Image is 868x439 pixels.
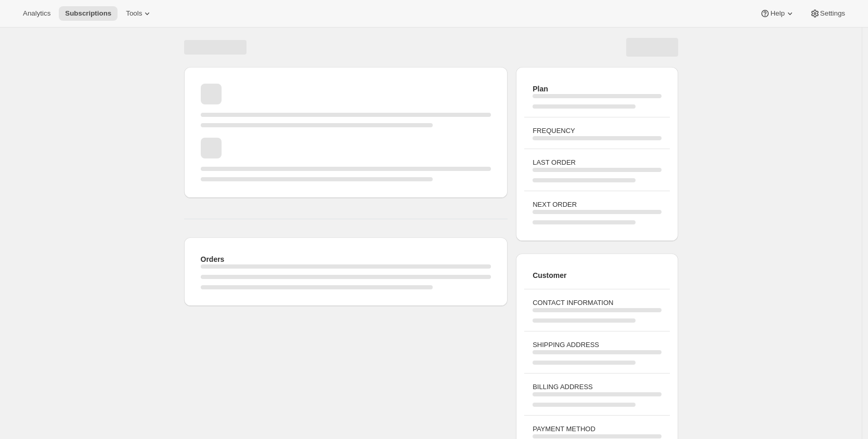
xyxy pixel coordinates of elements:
span: Settings [820,9,845,18]
h2: Orders [201,254,491,264]
span: Analytics [23,9,50,18]
span: Tools [126,9,142,18]
h3: BILLING ADDRESS [533,382,661,392]
h3: PAYMENT METHOD [533,424,661,434]
span: Subscriptions [65,9,111,18]
h3: FREQUENCY [533,126,661,136]
button: Settings [804,6,851,21]
h3: SHIPPING ADDRESS [533,340,661,350]
button: Tools [120,6,159,21]
button: Help [754,6,801,21]
h3: LAST ORDER [533,157,661,168]
h2: Customer [533,270,661,281]
h2: Plan [533,84,661,94]
h3: NEXT ORDER [533,199,661,210]
button: Analytics [17,6,57,21]
button: Subscriptions [59,6,118,21]
h3: CONTACT INFORMATION [533,298,661,308]
span: Help [770,9,784,18]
